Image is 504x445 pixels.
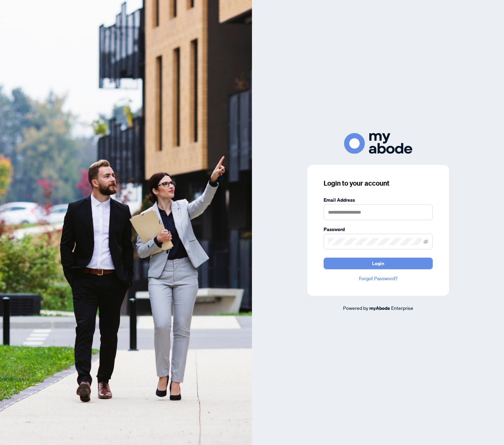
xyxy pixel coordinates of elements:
a: myAbode [369,304,390,312]
a: Forgot Password? [324,275,433,282]
span: Login [372,258,384,269]
span: Powered by [343,305,368,311]
img: ma-logo [344,133,412,154]
h3: Login to your account [324,178,433,188]
span: Enterprise [391,305,413,311]
button: Login [324,258,433,269]
label: Email Address [324,196,433,204]
span: eye-invisible [424,239,428,244]
label: Password [324,226,433,233]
